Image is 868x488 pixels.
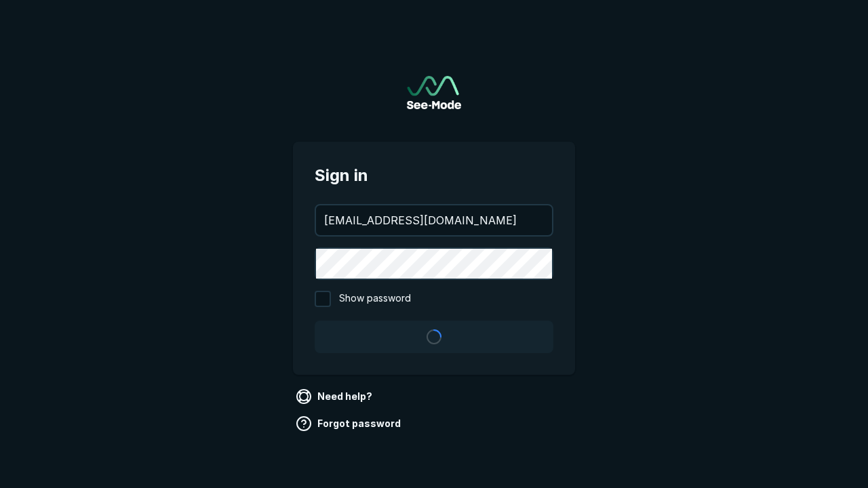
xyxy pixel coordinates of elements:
a: Forgot password [293,413,406,434]
a: Go to sign in [407,76,461,109]
span: Sign in [315,163,553,188]
a: Need help? [293,386,378,407]
input: your@email.com [316,205,552,235]
span: Show password [339,291,411,307]
img: See-Mode Logo [407,76,461,109]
